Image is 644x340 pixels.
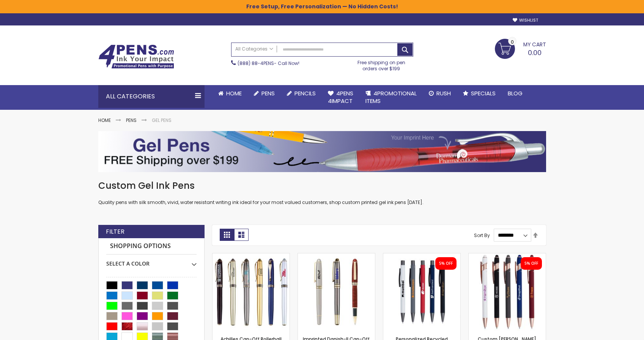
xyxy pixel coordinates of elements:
[248,85,281,102] a: Pens
[226,89,242,97] span: Home
[524,261,538,266] div: 5% OFF
[439,261,453,266] div: 5% OFF
[322,85,359,110] a: 4Pens4impact
[457,85,502,102] a: Specials
[213,253,290,331] img: Achilles Cap-Off Rollerball Gel Metal Pen
[359,85,423,110] a: 4PROMOTIONALITEMS
[106,238,197,255] strong: Shopping Options
[298,253,375,259] a: Imprinted Danish-II Cap-Off Brass Rollerball Heavy Brass Pen with Gold Accents
[436,89,451,97] span: Rush
[328,89,353,105] span: 4Pens 4impact
[423,85,457,102] a: Rush
[511,38,514,46] span: 0
[495,39,546,58] a: 0.00 0
[98,180,546,192] h1: Custom Gel Ink Pens
[98,117,111,123] a: Home
[220,229,234,241] strong: Grid
[365,89,417,105] span: 4PROMOTIONAL ITEMS
[238,60,274,66] a: (888) 88-4PENS
[98,44,174,69] img: 4Pens Custom Pens and Promotional Products
[508,89,523,97] span: Blog
[213,253,290,259] a: Achilles Cap-Off Rollerball Gel Metal Pen
[513,17,538,23] a: Wishlist
[294,89,316,97] span: Pencils
[231,43,277,55] a: All Categories
[350,57,413,72] div: Free shipping on pen orders over $199
[126,117,137,123] a: Pens
[469,253,546,259] a: Custom Lexi Rose Gold Stylus Soft Touch Recycled Aluminum Pen
[212,85,248,102] a: Home
[502,85,529,102] a: Blog
[238,60,299,66] span: - Call Now!
[528,48,542,57] span: 0.00
[469,253,546,331] img: Custom Lexi Rose Gold Stylus Soft Touch Recycled Aluminum Pen
[98,131,546,172] img: Gel Pens
[281,85,322,102] a: Pencils
[383,253,460,259] a: Personalized Recycled Fleetwood Satin Soft Touch Gel Click Pen
[106,228,124,236] strong: Filter
[152,117,172,123] strong: Gel Pens
[98,180,546,206] div: Quality pens with silk smooth, vivid, water resistant writing ink ideal for your most valued cust...
[298,253,375,331] img: Imprinted Danish-II Cap-Off Brass Rollerball Heavy Brass Pen with Gold Accents
[235,46,273,52] span: All Categories
[261,89,275,97] span: Pens
[471,89,496,97] span: Specials
[106,255,197,267] div: Select A Color
[383,253,460,331] img: Personalized Recycled Fleetwood Satin Soft Touch Gel Click Pen
[474,232,490,238] label: Sort By
[98,85,205,108] div: All Categories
